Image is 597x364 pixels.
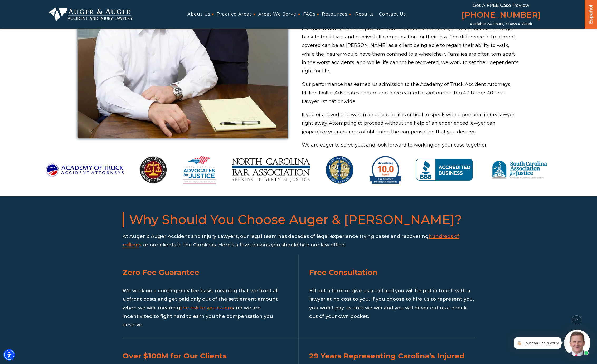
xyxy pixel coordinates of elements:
[462,9,541,22] a: [PHONE_NUMBER]
[232,150,310,190] img: North Carolina Bar Association
[123,266,288,279] h3: Zero Fee Guarantee
[412,146,477,194] img: BBB Accredited Business
[139,150,167,190] img: MillionDollarAdvocatesForum
[180,305,233,311] span: the risk to you is zero
[123,232,475,249] p: At Auger & Auger Accident and Injury Lawyers, our legal team has decades of legal experience tryi...
[123,212,475,227] h2: Why Should You Choose Auger & [PERSON_NAME]?
[49,8,132,21] img: Auger & Auger Accident and Injury Lawyers Logo
[564,330,590,356] img: Intaker widget Avatar
[3,349,15,361] div: Accessibility Menu
[322,8,347,20] a: Resources
[302,141,520,149] p: We are eager to serve you, and look forward to working on your case together.
[517,339,559,347] div: 👋🏼 How can I help you?
[123,287,288,329] p: We work on a contingency fee basis, meaning that we front all upfront costs and get paid only out...
[379,8,406,20] a: Contact Us
[123,234,459,248] span: hundreds of millions
[309,349,475,362] h3: 29 Years Representing Carolina’s Injured
[470,22,532,26] span: Available 24 Hours, 7 Days a Week
[183,150,216,190] img: North Carolina Advocates for Justice
[487,150,552,190] img: South Carolina Association for Justice
[309,266,475,279] h3: Free Consultation
[369,150,401,190] img: avvo-motorcycle
[258,8,297,20] a: Areas We Serve
[123,349,288,362] h3: Over $100M for Our Clients
[355,8,374,20] a: Results
[302,110,520,136] p: If you or a loved one was in an accident, it is critical to speak with a personal injury lawyer r...
[309,287,475,321] p: Fill out a form or give us a call and you will be put in touch with a lawyer at no cost to you. I...
[187,8,210,20] a: About Us
[217,8,252,20] a: Practice Areas
[302,80,520,106] p: Our performance has earned us admission to the Academy of Truck Accident Attorneys, Million Dolla...
[473,3,529,8] span: Get a FREE Case Review
[46,150,124,190] img: Academy-of-Truck-Accident-Attorneys
[303,8,316,20] a: FAQs
[572,315,581,324] button: scroll to up
[326,150,353,190] img: Top 100 Trial Lawyers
